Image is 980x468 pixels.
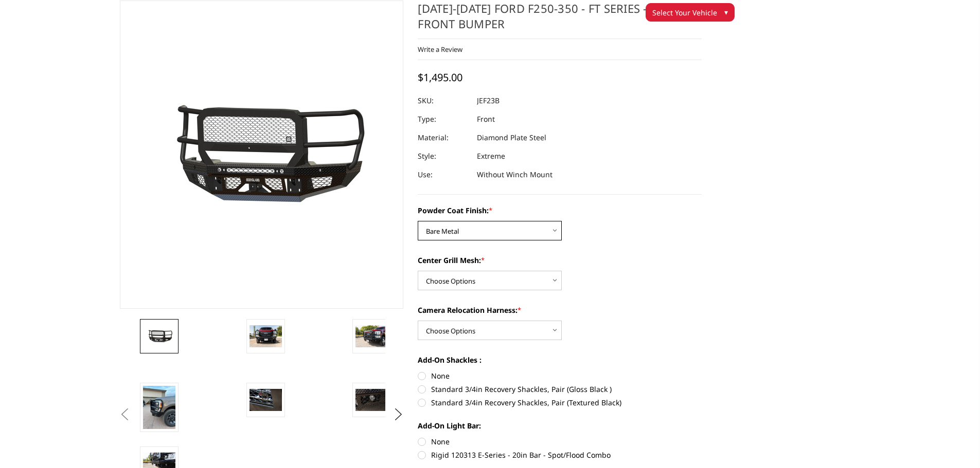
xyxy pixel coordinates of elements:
[418,45,462,54] a: Write a Review
[512,9,557,24] a: SEMA Show
[477,165,553,184] dd: Without Winch Mount
[286,9,308,24] a: Home
[418,91,469,110] dt: SKU:
[250,389,282,410] img: 2023-2026 Ford F250-350 - FT Series - Extreme Front Bumper
[250,325,282,347] img: 2023-2026 Ford F250-350 - FT Series - Extreme Front Bumper
[391,9,432,24] a: Support
[355,389,388,410] img: 2023-2026 Ford F250-350 - FT Series - Extreme Front Bumper
[329,9,371,24] a: shop all
[652,7,717,18] span: Select Your Vehicle
[418,205,702,216] label: Powder Coat Finish:
[418,128,469,147] dt: Material:
[418,147,469,165] dt: Style:
[418,165,469,184] dt: Use:
[418,450,702,460] label: Rigid 120313 E-Series - 20in Bar - Spot/Flood Combo
[477,147,505,165] dd: Extreme
[390,407,406,422] button: Next
[577,9,598,24] a: News
[418,255,702,266] label: Center Grill Mesh:
[453,9,492,24] a: Dealers
[355,325,388,347] img: 2023-2026 Ford F250-350 - FT Series - Extreme Front Bumper
[477,91,500,110] dd: JEF23B
[143,329,175,344] img: 2023-2026 Ford F250-350 - FT Series - Extreme Front Bumper
[418,397,702,408] label: Standard 3/4in Recovery Shackles, Pair (Textured Black)
[418,384,702,395] label: Standard 3/4in Recovery Shackles, Pair (Gloss Black )
[418,436,702,447] label: None
[724,7,728,17] span: ▾
[477,128,546,147] dd: Diamond Plate Steel
[120,1,404,309] a: 2023-2026 Ford F250-350 - FT Series - Extreme Front Bumper
[418,370,702,381] label: None
[418,305,702,315] label: Camera Relocation Harness:
[477,110,495,128] dd: Front
[418,70,462,84] span: $1,495.00
[646,3,735,22] button: Select Your Vehicle
[418,420,702,431] label: Add-On Light Bar:
[117,407,133,422] button: Previous
[418,110,469,128] dt: Type:
[418,354,702,365] label: Add-On Shackles :
[929,419,980,468] iframe: Chat Widget
[143,386,175,429] img: 2023-2026 Ford F250-350 - FT Series - Extreme Front Bumper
